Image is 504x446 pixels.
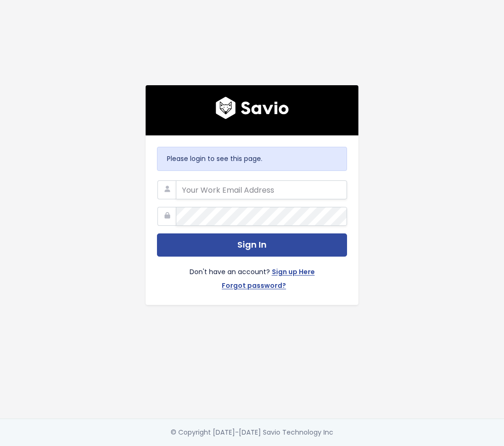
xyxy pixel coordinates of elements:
img: logo600x187.a314fd40982d.png [216,97,289,119]
p: Please login to see this page. [167,153,337,165]
a: Sign up Here [272,266,315,280]
div: Don't have an account? [157,257,347,294]
div: © Copyright [DATE]-[DATE] Savio Technology Inc [171,427,333,438]
input: Your Work Email Address [176,180,347,199]
a: Forgot password? [222,280,286,294]
button: Sign In [157,233,347,257]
